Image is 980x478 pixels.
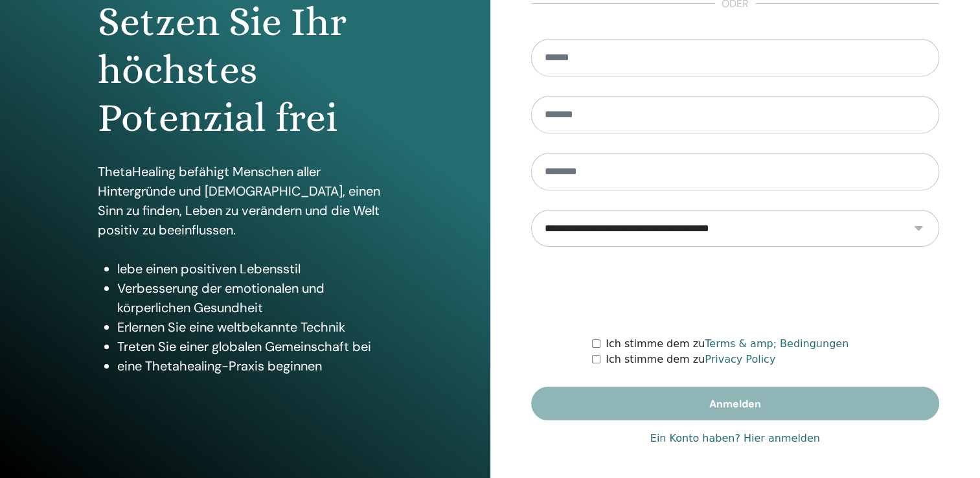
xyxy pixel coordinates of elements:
[117,337,392,356] li: Treten Sie einer globalen Gemeinschaft bei
[606,352,775,367] label: Ich stimme dem zu
[637,266,834,317] iframe: reCAPTCHA
[98,162,392,240] p: ThetaHealing befähigt Menschen aller Hintergründe und [DEMOGRAPHIC_DATA], einen Sinn zu finden, L...
[117,279,392,317] li: Verbesserung der emotionalen und körperlichen Gesundheit
[606,336,849,352] label: Ich stimme dem zu
[117,356,392,376] li: eine Thetahealing-Praxis beginnen
[650,431,820,446] a: Ein Konto haben? Hier anmelden
[117,259,392,279] li: lebe einen positiven Lebensstil
[705,337,849,350] a: Terms & amp; Bedingungen
[117,317,392,337] li: Erlernen Sie eine weltbekannte Technik
[705,353,775,365] a: Privacy Policy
